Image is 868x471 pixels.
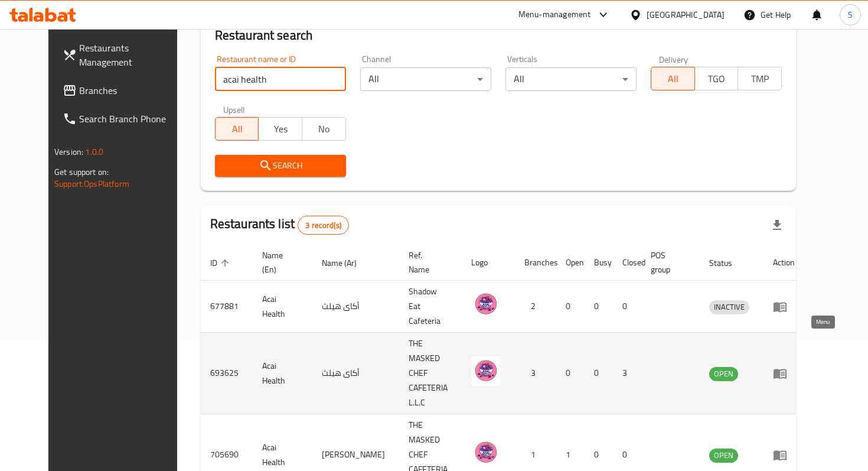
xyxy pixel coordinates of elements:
th: Open [556,245,585,281]
span: S [848,8,853,21]
div: INACTIVE [709,300,749,314]
h2: Restaurant search [215,27,782,44]
div: [GEOGRAPHIC_DATA] [647,8,725,21]
div: Total records count [298,216,349,235]
span: 3 record(s) [298,220,348,231]
span: Search Branch Phone [79,112,184,126]
span: Status [709,256,748,270]
span: OPEN [709,449,738,462]
td: 3 [515,333,556,414]
img: Acai Health [471,290,501,319]
span: ID [210,256,233,270]
button: All [215,117,259,141]
h2: Restaurants list [210,215,349,235]
td: 0 [556,281,585,333]
td: أكاى هيلث [312,281,399,333]
span: Name (En) [262,248,298,277]
td: Acai Health [253,333,312,414]
div: All [360,67,491,91]
div: OPEN [709,449,738,463]
td: 677881 [201,281,253,333]
div: All [505,67,637,91]
td: THE MASKED CHEF CAFETERIA L.L.C [399,333,462,414]
img: Acai Health [471,356,501,386]
input: Search for restaurant name or ID.. [215,67,346,91]
div: Export file [763,211,791,239]
label: Delivery [659,55,688,63]
div: Menu [773,300,795,314]
a: Search Branch Phone [53,105,193,133]
th: Closed [613,245,641,281]
span: INACTIVE [709,300,749,314]
span: Version: [54,144,83,160]
td: 0 [585,333,613,414]
label: Upsell [223,105,245,113]
span: TGO [700,70,734,87]
span: Name (Ar) [322,256,372,270]
span: No [307,121,341,138]
span: Get support on: [54,164,109,180]
td: Acai Health [253,281,312,333]
td: 693625 [201,333,253,414]
button: No [302,117,346,141]
button: TMP [738,67,782,90]
td: Shadow Eat Cafeteria [399,281,462,333]
a: Restaurants Management [53,34,193,76]
button: Search [215,155,346,177]
span: POS group [651,248,686,277]
span: OPEN [709,367,738,381]
div: Menu [773,448,795,462]
td: 2 [515,281,556,333]
th: Branches [515,245,556,281]
td: أكاى هيلث [312,333,399,414]
td: 3 [613,333,641,414]
span: All [220,121,254,138]
span: TMP [743,70,777,87]
a: Branches [53,76,193,105]
button: All [651,67,695,90]
span: Restaurants Management [79,41,184,69]
th: Logo [462,245,515,281]
button: Yes [258,117,302,141]
span: Ref. Name [409,248,448,277]
th: Action [763,245,804,281]
td: 0 [613,281,641,333]
span: All [656,70,690,87]
a: Support.OpsPlatform [54,176,129,191]
button: TGO [694,67,739,90]
th: Busy [585,245,613,281]
span: Search [224,158,337,173]
span: Yes [263,121,298,138]
div: Menu-management [518,8,591,22]
span: 1.0.0 [85,144,103,160]
td: 0 [585,281,613,333]
img: Acai Health [471,438,501,467]
td: 0 [556,333,585,414]
span: Branches [79,83,184,98]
